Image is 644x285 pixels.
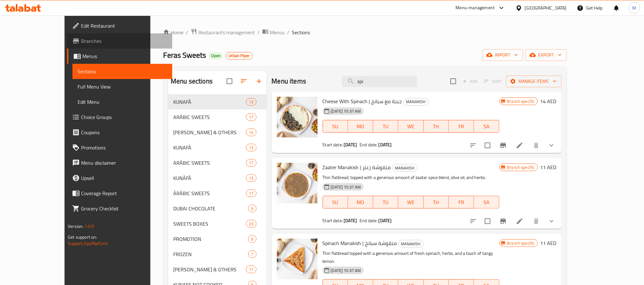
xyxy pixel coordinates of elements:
span: TH [426,198,446,207]
span: Zaater Manakish | منقوشة زعتر [323,162,391,172]
span: Urban Piper [226,53,252,58]
div: DUBAI CHOCOLATE6 [168,201,266,216]
span: Branch specific [505,240,538,246]
span: Promotions [81,144,167,151]
span: MANAKISH [399,240,423,248]
div: Open [209,52,223,60]
span: 13 [246,99,256,105]
b: [DATE] [379,141,392,149]
div: PROMOTION6 [168,231,266,247]
div: [PERSON_NAME] & OTHERS14 [168,125,266,140]
span: [DATE] 10:37 AM [328,108,364,114]
span: Branch specific [505,164,538,170]
div: [GEOGRAPHIC_DATA] [525,4,567,11]
button: delete [529,214,544,229]
span: Branch specific [505,98,538,104]
div: KUNAFÁ13 [168,94,266,109]
div: items [248,235,256,243]
a: Edit menu item [516,142,524,149]
span: MANAKISH [404,98,428,105]
div: items [246,174,256,182]
div: items [246,98,256,106]
span: 6 [249,236,256,242]
span: Spinach Manakish | منقوشة سبانخ [323,238,397,248]
div: KUNAFÁ [173,98,246,106]
div: ARÀBIC SWEETS17 [168,155,266,170]
a: Coverage Report [67,186,172,201]
span: import [488,51,518,59]
h2: Menu sections [171,76,213,86]
a: Menu disclaimer [67,155,172,170]
a: Upsell [67,170,172,186]
span: PROMOTION [173,235,248,243]
button: SA [474,196,499,209]
span: 13 [246,175,256,181]
button: TH [424,196,449,209]
span: 7 [249,251,256,257]
input: search [342,76,417,87]
a: Sections [72,64,172,79]
div: AJEEN KUNAFA & OTHERS [173,266,246,273]
nav: breadcrumb [163,28,567,36]
div: ÀRÀBIC SWEETS17 [168,186,266,201]
span: Start date: [323,216,343,225]
button: import [483,49,523,61]
li: / [287,29,289,36]
span: Select to update [481,139,494,152]
span: WE [401,122,421,131]
span: Sections [78,68,167,75]
a: Edit Menu [72,94,172,109]
svg: Show Choices [548,142,555,149]
span: MANAKISH [393,164,417,172]
a: Menus [67,49,172,64]
div: items [246,159,256,167]
span: MO [351,122,371,131]
span: Sections [292,29,310,36]
span: [PERSON_NAME] & OTHERS [173,266,246,273]
a: Edit menu item [516,217,524,225]
button: show more [544,138,559,153]
p: Thin flatbread, topped with a generous amount of zaatar spice blend, olive oil, and herbs. [323,174,499,182]
span: SA [476,122,497,131]
span: Select all sections [223,75,236,88]
div: MANAKISH [398,240,424,248]
div: items [246,113,256,121]
b: [DATE] [379,216,392,225]
span: [DATE] 10:37 AM [328,268,364,274]
span: 17 [246,160,256,166]
span: FR [451,198,471,207]
a: Support.OpsPlatform [68,239,108,248]
a: Restaurants management [191,28,255,36]
a: Home [163,29,183,36]
button: export [526,49,567,61]
p: Thin flatbread topped with a generous amount of fresh spinach, herbs, and a touch of tangy lemon. [323,249,499,265]
span: Full Menu View [78,83,167,90]
button: Branch-specific-item [496,214,511,229]
span: Edit Menu [78,98,167,106]
h2: Menu items [272,76,306,86]
b: [DATE] [344,141,357,149]
span: DUBAI CHOCOLATE [173,205,248,212]
img: Zaater Manakish | منقوشة زعتر [277,163,318,203]
div: items [246,129,256,136]
svg: Show Choices [548,217,555,225]
span: 6 [249,206,256,212]
button: Manage items [506,76,562,87]
span: 17 [246,267,256,273]
div: items [246,220,256,228]
span: TU [376,122,396,131]
div: ARÁBIC SWEETS17 [168,109,266,125]
button: sort-choices [466,138,481,153]
span: Upsell [81,174,167,182]
span: MO [351,198,371,207]
img: Cheese With Spinach | جبنة مع سبانخ [277,97,318,137]
span: Start date: [323,141,343,149]
a: Full Menu View [72,79,172,94]
h6: 11 AED [540,163,557,172]
span: FROZEN [173,250,248,258]
span: [PERSON_NAME] & OTHERS [173,129,246,136]
b: [DATE] [344,216,357,225]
